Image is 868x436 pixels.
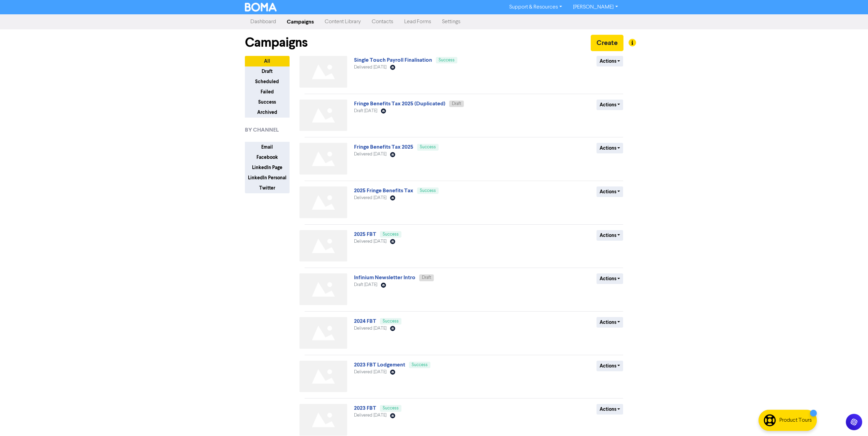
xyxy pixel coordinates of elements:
h1: Campaigns [245,35,308,50]
a: Support & Resources [504,2,568,13]
button: Draft [245,66,290,77]
span: Delivered [DATE] [354,152,386,156]
button: All [245,56,290,66]
img: Not found [299,186,347,218]
iframe: Chat Widget [834,403,868,436]
a: 2025 FBT [354,231,376,238]
button: Actions [597,56,623,66]
span: Draft [452,102,461,106]
button: Actions [597,143,623,153]
span: Delivered [DATE] [354,239,386,244]
button: Success [245,97,290,107]
a: Contacts [366,15,399,29]
span: Success [439,58,455,62]
span: Delivered [DATE] [354,413,386,418]
a: Fringe Benefits Tax 2025 (Duplicated) [354,100,445,107]
button: Archived [245,107,290,118]
span: Success [383,319,399,324]
a: 2024 FBT [354,318,376,325]
span: Draft [422,275,431,280]
a: Single Touch Payroll Finalisation [354,57,432,63]
a: Dashboard [245,15,281,29]
button: Failed [245,87,290,97]
img: Not found [299,361,347,392]
button: Actions [597,100,623,110]
span: BY CHANNEL [245,126,279,134]
img: Not found [299,273,347,305]
span: Success [383,406,399,410]
button: Actions [597,361,623,371]
a: 2023 FBT Lodgement [354,361,405,368]
button: Actions [597,273,623,284]
a: 2023 FBT [354,405,376,411]
button: Actions [597,230,623,241]
img: Not found [299,143,347,175]
span: Success [420,189,436,193]
button: LinkedIn Page [245,162,290,173]
span: Delivered [DATE] [354,196,386,200]
span: Delivered [DATE] [354,65,386,70]
a: 2025 Fringe Benefits Tax [354,187,413,194]
button: Actions [597,186,623,197]
span: Delivered [DATE] [354,370,386,374]
button: Actions [597,317,623,328]
img: Not found [299,317,347,349]
button: LinkedIn Personal [245,172,290,183]
span: Success [383,232,399,237]
img: BOMA Logo [245,3,277,12]
button: Create [591,35,623,51]
img: Not found [299,56,347,88]
a: Campaigns [281,15,319,29]
button: Scheduled [245,76,290,87]
img: Not found [299,404,347,436]
span: Delivered [DATE] [354,326,386,331]
span: Draft [DATE] [354,283,377,287]
button: Email [245,142,290,152]
a: Fringe Benefits Tax 2025 [354,144,413,150]
a: Lead Forms [399,15,437,29]
span: Draft [DATE] [354,109,377,113]
a: Infinium Newsletter Intro [354,274,415,281]
a: [PERSON_NAME] [568,2,623,13]
button: Facebook [245,152,290,163]
a: Settings [437,15,466,29]
img: Not found [299,100,347,131]
span: Success [420,145,436,149]
button: Actions [597,404,623,415]
span: Success [412,363,428,367]
img: Not found [299,230,347,262]
a: Content Library [319,15,366,29]
button: Twitter [245,183,290,193]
